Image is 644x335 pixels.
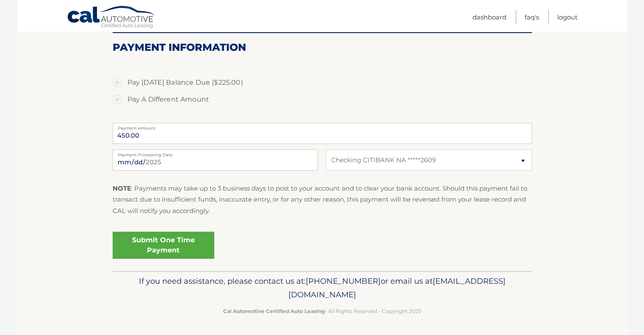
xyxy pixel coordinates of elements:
a: Cal Automotive [67,6,156,30]
span: [EMAIL_ADDRESS][DOMAIN_NAME] [288,276,506,299]
p: - All Rights Reserved - Copyright 2025 [118,307,526,316]
label: Pay [DATE] Balance Due ($225.00) [113,74,532,91]
a: FAQ's [525,10,539,24]
p: : Payments may take up to 3 business days to post to your account and to clear your bank account.... [113,183,532,216]
label: Payment Amount [113,123,532,130]
a: Submit One Time Payment [113,232,214,259]
h2: Payment Information [113,41,532,54]
strong: NOTE [113,184,131,192]
p: If you need assistance, please contact us at: or email us at [118,274,526,302]
a: Dashboard [473,10,506,24]
span: [PHONE_NUMBER] [306,276,381,286]
a: Logout [557,10,578,24]
input: Payment Amount [113,123,532,144]
strong: Cal Automotive Certified Auto Leasing [223,308,325,314]
label: Payment Processing Date [113,150,318,156]
input: Payment Date [113,150,318,171]
label: Pay A Different Amount [113,91,532,108]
